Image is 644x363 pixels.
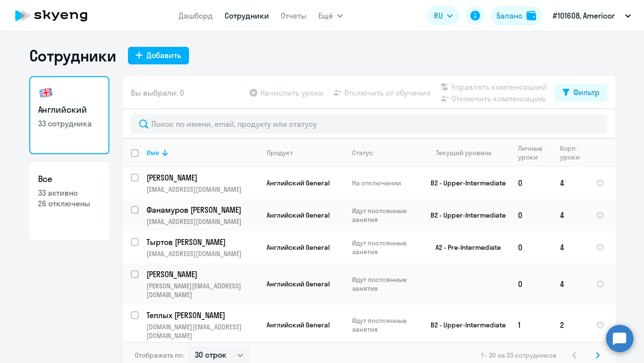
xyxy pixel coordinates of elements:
[352,275,419,293] p: Идут постоянные занятия
[352,148,419,157] div: Статус
[352,179,419,187] p: На отключении
[146,269,257,280] p: [PERSON_NAME]
[497,10,522,21] div: Баланс
[560,144,587,161] div: Корп. уроки
[555,84,607,101] button: Фильтр
[38,103,101,116] h3: Английский
[135,351,184,360] span: Отображать по:
[267,321,330,329] span: Английский General
[573,86,600,98] div: Фильтр
[352,206,419,224] p: Идут постоянные занятия
[548,4,636,27] button: #101608, Americor
[146,237,257,247] p: Тыртов [PERSON_NAME]
[352,148,373,157] div: Статус
[481,351,557,360] span: 1 - 30 из 33 сотрудников
[552,167,588,199] td: 4
[510,304,552,345] td: 1
[491,6,542,25] button: Балансbalance
[38,198,101,209] p: 26 отключены
[510,263,552,304] td: 0
[267,211,330,220] span: Английский General
[552,231,588,263] td: 4
[552,263,588,304] td: 4
[427,148,510,157] div: Текущий уровень
[434,10,443,21] span: RU
[267,280,330,288] span: Английский General
[552,304,588,345] td: 2
[146,204,257,215] p: Фанамуров [PERSON_NAME]
[146,172,257,183] p: [PERSON_NAME]
[146,204,258,215] a: Фанамуров [PERSON_NAME]
[318,10,333,21] span: Ещё
[146,217,258,226] p: [EMAIL_ADDRESS][DOMAIN_NAME]
[29,162,109,240] a: Все33 активно26 отключены
[225,11,269,20] a: Сотрудники
[29,76,109,154] a: Английский33 сотрудника
[510,167,552,199] td: 0
[29,46,116,65] h1: Сотрудники
[146,310,258,321] a: Теплых [PERSON_NAME]
[267,148,344,157] div: Продукт
[419,199,510,231] td: B2 - Upper-Intermediate
[146,310,257,321] p: Теплых [PERSON_NAME]
[419,231,510,263] td: A2 - Pre-Intermediate
[146,185,258,194] p: [EMAIL_ADDRESS][DOMAIN_NAME]
[146,148,258,157] div: Имя
[427,6,459,25] button: RU
[179,11,213,20] a: Дашборд
[146,249,258,258] p: [EMAIL_ADDRESS][DOMAIN_NAME]
[419,304,510,345] td: B2 - Upper-Intermediate
[510,199,552,231] td: 0
[419,167,510,199] td: B2 - Upper-Intermediate
[146,282,258,299] p: [PERSON_NAME][EMAIL_ADDRESS][DOMAIN_NAME]
[281,11,307,20] a: Отчеты
[518,144,545,161] div: Личные уроки
[38,173,101,185] h3: Все
[352,316,419,334] p: Идут постоянные занятия
[553,10,615,21] p: #101608, Americor
[146,237,258,247] a: Тыртов [PERSON_NAME]
[146,323,258,340] p: [DOMAIN_NAME][EMAIL_ADDRESS][DOMAIN_NAME]
[518,144,552,161] div: Личные уроки
[38,118,101,129] p: 33 сотрудника
[146,172,258,183] a: [PERSON_NAME]
[38,187,101,198] p: 33 активно
[131,114,607,134] input: Поиск по имени, email, продукту или статусу
[267,179,330,187] span: Английский General
[318,6,343,25] button: Ещё
[510,231,552,263] td: 0
[267,148,293,157] div: Продукт
[146,269,258,280] a: [PERSON_NAME]
[131,87,184,99] span: Вы выбрали: 0
[38,85,54,101] img: english
[352,239,419,256] p: Идут постоянные занятия
[526,11,536,20] img: balance
[128,47,189,64] button: Добавить
[146,148,159,157] div: Имя
[560,144,581,161] div: Корп. уроки
[267,243,330,252] span: Английский General
[436,148,492,157] div: Текущий уровень
[146,49,181,61] div: Добавить
[552,199,588,231] td: 4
